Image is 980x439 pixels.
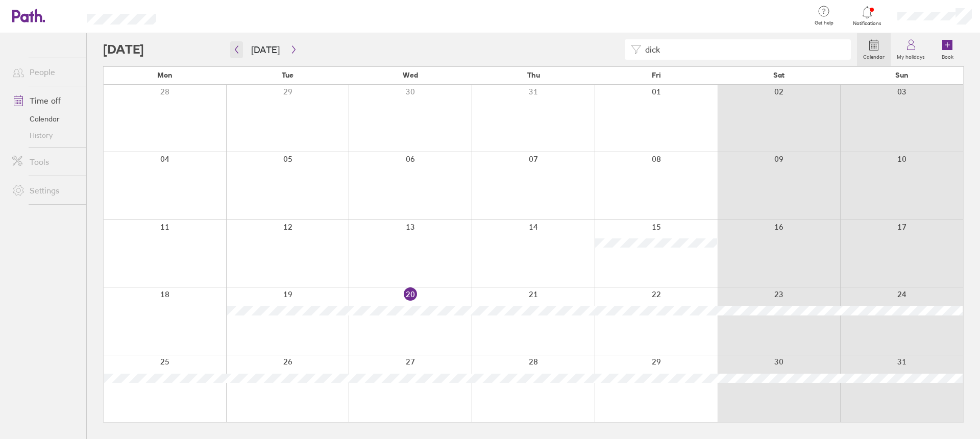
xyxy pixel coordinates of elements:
span: Notifications [851,20,884,27]
input: Filter by employee [641,40,845,59]
span: Get help [807,20,841,26]
a: Settings [4,180,86,201]
label: Calendar [857,51,891,60]
a: My holidays [891,33,931,66]
span: Sat [773,71,785,79]
span: Tue [282,71,293,79]
span: Fri [652,71,661,79]
span: Wed [403,71,418,79]
a: Calendar [857,33,891,66]
label: Book [936,51,960,60]
span: Mon [157,71,173,79]
a: Tools [4,152,86,172]
a: Notifications [851,5,884,27]
a: People [4,62,86,82]
label: My holidays [891,51,931,60]
a: Calendar [4,111,86,127]
span: Thu [527,71,540,79]
a: Time off [4,90,86,111]
button: [DATE] [243,41,288,58]
a: History [4,127,86,143]
a: Book [931,33,964,66]
span: Sun [895,71,909,79]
